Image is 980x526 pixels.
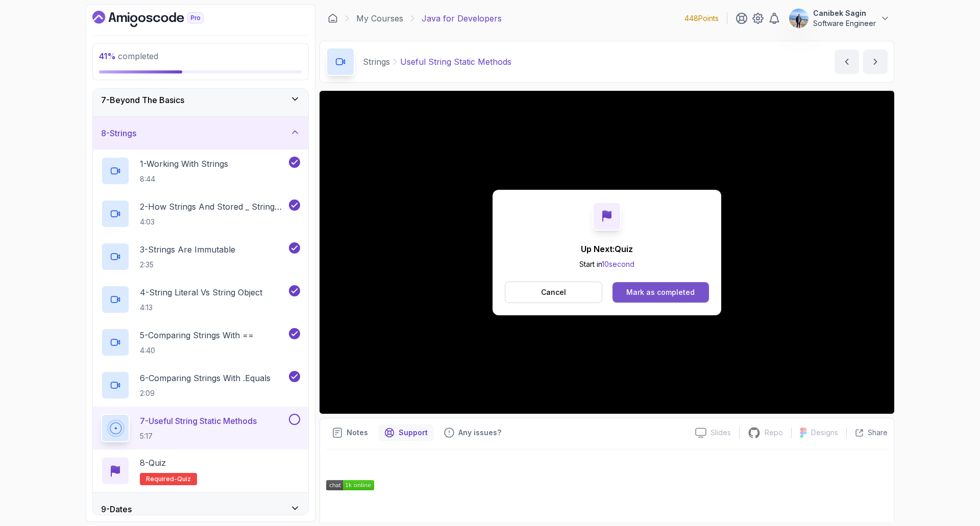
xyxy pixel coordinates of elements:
[326,424,374,441] button: notes button
[101,94,184,106] h3: 7 - Beyond The Basics
[101,285,300,314] button: 4-String Literal Vs String Object4:13
[101,127,136,139] h3: 8 - Strings
[140,260,235,270] p: 2:35
[684,13,719,23] p: 448 Points
[612,282,709,303] button: Mark as completed
[101,414,300,442] button: 7-Useful String Static Methods5:17
[101,371,300,399] button: 6-Comparing Strings With .Equals2:09
[140,174,228,184] p: 8:44
[347,428,368,438] p: Notes
[101,328,300,357] button: 5-Comparing Strings With ==4:40
[765,428,783,438] p: Repo
[541,287,566,297] p: Cancel
[320,91,894,414] iframe: 7 - Useful String static Methods
[789,9,808,28] img: user profile image
[101,457,300,485] button: 8-QuizRequired-quiz
[626,287,695,297] div: Mark as completed
[140,457,166,469] p: 8 - Quiz
[140,372,271,384] p: 6 - Comparing Strings With .Equals
[93,84,308,116] button: 7-Beyond The Basics
[505,282,602,303] button: Cancel
[602,260,634,268] span: 10 second
[146,475,177,483] span: Required-
[140,243,235,256] p: 3 - Strings Are Immutable
[140,388,271,398] p: 2:09
[356,12,403,24] a: My Courses
[101,503,132,515] h3: 9 - Dates
[813,18,876,29] p: Software Engineer
[326,480,374,490] img: Amigoscode Discord Server Badge
[835,49,859,74] button: previous content
[93,493,308,525] button: 9-Dates
[140,217,287,227] p: 4:03
[140,431,257,441] p: 5:17
[813,8,876,18] p: Canibek Sagin
[868,428,888,438] p: Share
[101,157,300,185] button: 1-Working With Strings8:44
[140,415,257,427] p: 7 - Useful String Static Methods
[177,475,191,483] span: quiz
[140,329,254,341] p: 5 - Comparing Strings With ==
[101,242,300,271] button: 3-Strings Are Immutable2:35
[93,117,308,149] button: 8-Strings
[846,428,888,438] button: Share
[863,49,888,74] button: next content
[579,259,634,269] p: Start in
[458,428,501,438] p: Any issues?
[92,11,227,27] a: Dashboard
[99,51,158,61] span: completed
[140,286,262,298] p: 4 - String Literal Vs String Object
[363,56,390,68] p: Strings
[378,424,434,441] button: Support button
[579,243,634,255] p: Up Next: Quiz
[789,8,890,29] button: user profile imageCanibek SaginSoftware Engineer
[710,428,731,438] p: Slides
[140,345,254,356] p: 4:40
[422,12,502,24] p: Java for Developers
[140,201,287,213] p: 2 - How Strings And Stored _ String Pool
[438,424,507,441] button: Feedback button
[328,13,338,23] a: Dashboard
[99,51,116,61] span: 41 %
[140,158,228,170] p: 1 - Working With Strings
[400,56,511,68] p: Useful String Static Methods
[811,428,838,438] p: Designs
[101,199,300,228] button: 2-How Strings And Stored _ String Pool4:03
[140,303,262,313] p: 4:13
[399,428,428,438] p: Support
